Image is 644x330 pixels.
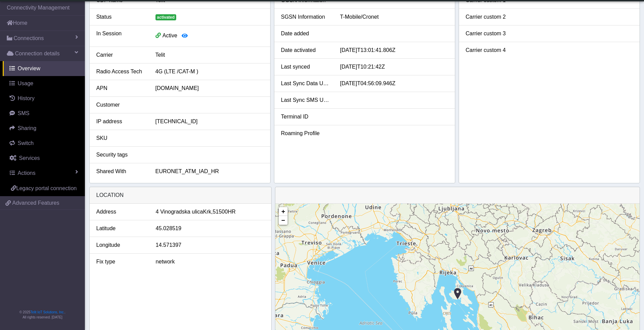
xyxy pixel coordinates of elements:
span: Switch [18,140,34,146]
span: Connection details [15,50,60,58]
div: Shared With [91,167,150,176]
span: activated [155,14,177,20]
div: 4G (LTE /CAT-M ) [150,68,269,76]
span: HR [228,208,236,216]
div: SGSN Information [276,13,335,21]
div: [DATE]T13:01:41.806Z [335,46,453,54]
div: Date added [276,30,335,38]
div: IP address [91,117,150,126]
a: History [3,91,85,106]
div: Roaming Profile [276,129,335,137]
div: Customer [91,101,150,109]
a: Sharing [3,121,85,136]
div: Carrier custom 2 [461,13,520,21]
div: 14.571397 [151,241,270,249]
a: Zoom in [279,207,288,216]
a: Usage [3,76,85,91]
span: Connections [14,34,44,42]
div: network [151,258,270,266]
span: History [18,95,35,101]
div: Last Sync Data Usage [276,79,335,88]
div: Telit [150,51,269,59]
div: [TECHNICAL_ID] [150,117,269,126]
span: Usage [18,80,33,86]
span: Advanced Features [12,199,59,207]
div: Terminal ID [276,113,335,121]
div: Address [91,208,151,216]
a: Actions [3,166,85,181]
div: Last synced [276,63,335,71]
div: Carrier [91,51,150,59]
div: Carrier custom 3 [461,30,520,38]
div: Date activated [276,46,335,54]
span: Active [163,33,178,38]
div: [DOMAIN_NAME] [150,84,269,92]
div: Fix type [91,258,151,266]
div: [DATE]T10:21:42Z [335,63,453,71]
span: Services [19,155,40,161]
div: T-Mobile/Cronet [335,13,453,21]
button: View session details [177,30,192,42]
span: Legacy portal connection [16,185,77,191]
span: Overview [18,66,40,71]
span: 4 Vinogradska ulica [156,208,203,216]
span: Krk, [203,208,213,216]
span: 51500 [213,208,228,216]
a: Switch [3,136,85,151]
a: Telit IoT Solutions, Inc. [31,310,65,314]
a: Overview [3,61,85,76]
div: Security tags [91,151,150,159]
span: SMS [18,110,30,116]
div: LOCATION [90,187,271,204]
div: In Session [91,30,150,42]
div: APN [91,84,150,92]
div: Last Sync SMS Usage [276,96,335,104]
div: Longitude [91,241,151,249]
div: Carrier custom 4 [461,46,520,54]
div: [DATE]T04:56:09.946Z [335,79,453,88]
a: Services [3,151,85,166]
div: Latitude [91,224,151,233]
div: 45.028519 [151,224,270,233]
a: Zoom out [279,216,288,225]
div: Radio Access Tech [91,68,150,76]
span: EURONET_ATM_IAD_HR [155,168,219,174]
span: Actions [18,170,35,176]
a: SMS [3,106,85,121]
span: Sharing [18,125,36,131]
div: SKU [91,134,150,142]
div: Status [91,13,150,21]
